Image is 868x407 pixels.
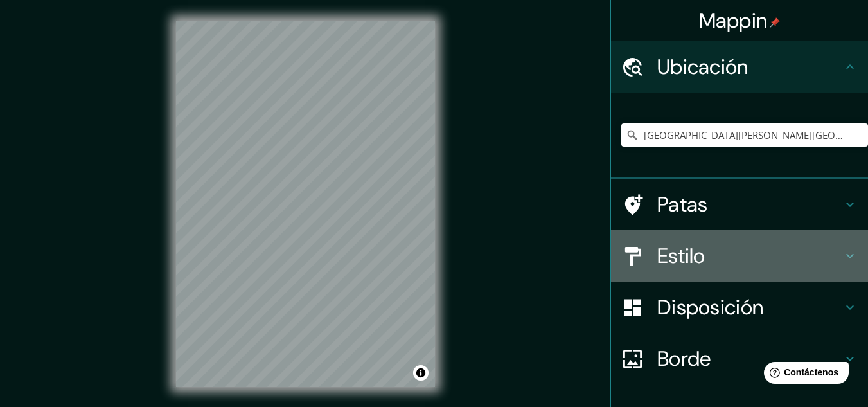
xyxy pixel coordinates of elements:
font: Disposición [657,294,763,321]
img: pin-icon.png [770,17,780,28]
div: Patas [611,179,868,230]
font: Mappin [699,7,768,34]
input: Elige tu ciudad o zona [621,123,868,147]
font: Patas [657,191,708,218]
div: Disposición [611,282,868,333]
canvas: Mapa [176,21,435,387]
div: Estilo [611,230,868,282]
div: Borde [611,333,868,384]
div: Ubicación [611,41,868,93]
font: Borde [657,345,711,372]
font: Ubicación [657,53,748,80]
font: Estilo [657,242,705,269]
iframe: Lanzador de widgets de ayuda [754,357,854,393]
button: Activar o desactivar atribución [413,365,429,381]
